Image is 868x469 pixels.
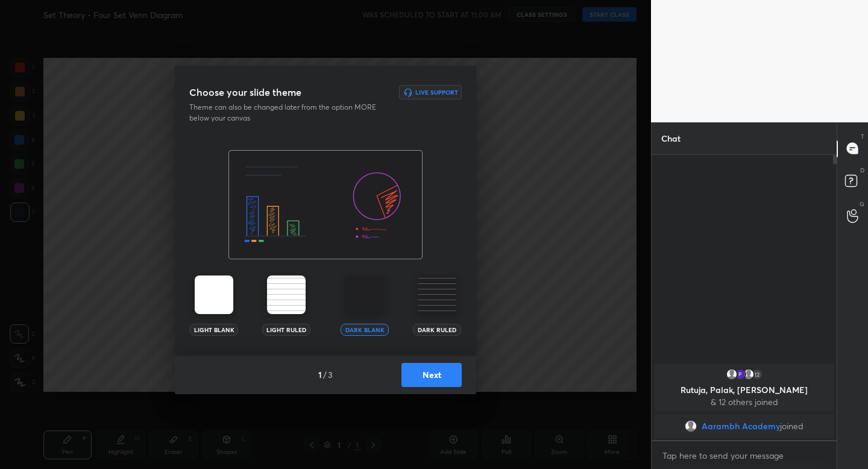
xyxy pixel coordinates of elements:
[189,102,385,124] p: Theme can also be changed later from the option MORE below your canvas
[190,324,238,336] div: Light Blank
[328,368,333,381] h4: 3
[228,150,423,260] img: darkThemeBanner.f801bae7.svg
[418,275,456,314] img: darkRuledTheme.359fb5fd.svg
[652,122,690,154] p: Chat
[861,132,864,141] p: T
[345,275,384,314] img: darkTheme.aa1caeba.svg
[652,361,837,441] div: grid
[685,420,697,432] img: default.png
[267,275,306,314] img: lightRuledTheme.002cd57a.svg
[413,324,461,336] div: Dark Ruled
[702,421,780,431] span: Aarambh Academy
[743,368,755,380] img: default.png
[751,368,763,380] div: 12
[341,324,389,336] div: Dark Blank
[415,89,458,95] h6: Live Support
[860,166,864,175] p: D
[726,368,738,380] img: default.png
[318,368,322,381] h4: 1
[189,85,301,99] h3: Choose your slide theme
[262,324,310,336] div: Light Ruled
[662,385,826,395] p: Rutuja, Palak, [PERSON_NAME]
[401,363,462,387] button: Next
[662,397,826,407] p: & 12 others joined
[780,421,804,431] span: joined
[323,368,327,381] h4: /
[734,368,746,380] img: thumbnail.jpg
[195,275,233,314] img: lightTheme.5bb83c5b.svg
[860,200,864,209] p: G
